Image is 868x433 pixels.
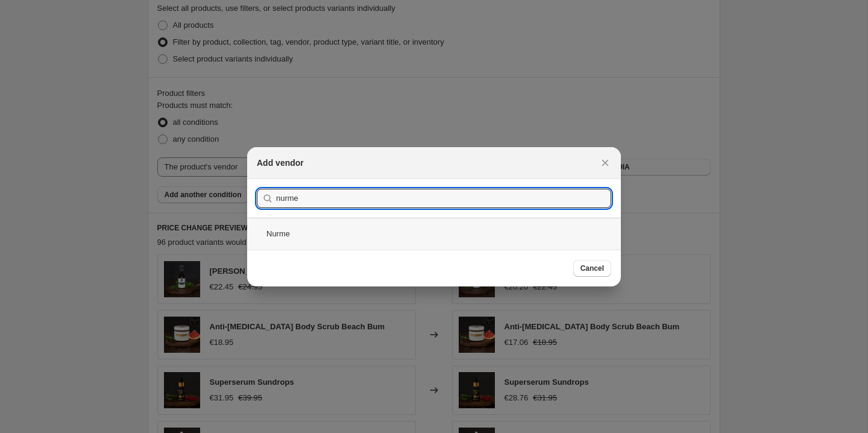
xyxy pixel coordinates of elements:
[597,154,614,171] button: Close
[276,189,611,208] input: Search vendors
[257,157,304,169] h2: Add vendor
[573,260,611,277] button: Cancel
[247,218,621,250] div: Nurme
[580,264,604,273] span: Cancel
